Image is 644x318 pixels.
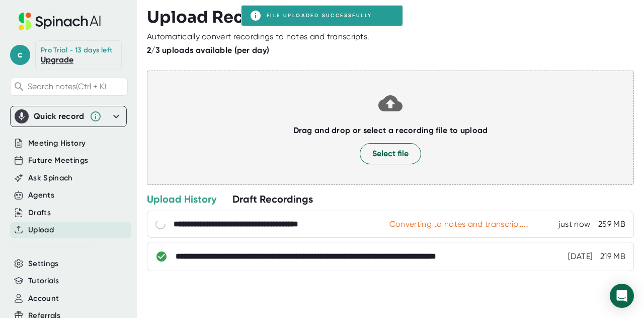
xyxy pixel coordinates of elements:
[28,172,73,184] button: Ask Spinach
[41,46,112,55] div: Pro Trial - 13 days left
[28,189,54,201] button: Agents
[41,55,73,65] a: Upgrade
[34,111,85,121] div: Quick record
[28,207,51,219] button: Drafts
[232,193,313,206] div: Draft Recordings
[28,293,59,304] button: Account
[28,275,59,287] button: Tutorials
[28,224,54,236] button: Upload
[15,106,122,126] div: Quick record
[28,155,88,166] button: Future Meetings
[28,138,86,149] button: Meeting History
[372,148,409,160] span: Select file
[28,82,106,91] span: Search notes (Ctrl + K)
[389,219,528,229] div: Converting to notes and transcript...
[558,219,590,229] div: 9/10/2025, 12:06:37 PM
[360,143,421,164] button: Select file
[600,251,625,262] div: 219 MB
[598,219,625,229] div: 259 MB
[147,8,634,27] h3: Upload Recording
[147,32,369,42] div: Automatically convert recordings to notes and transcripts.
[147,193,216,206] div: Upload History
[28,258,59,270] button: Settings
[568,251,592,262] div: 9/8/2025, 10:30:41 PM
[147,45,269,55] b: 2/3 uploads available (per day)
[293,125,488,135] b: Drag and drop or select a recording file to upload
[10,45,30,65] span: c
[610,284,634,308] div: Open Intercom Messenger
